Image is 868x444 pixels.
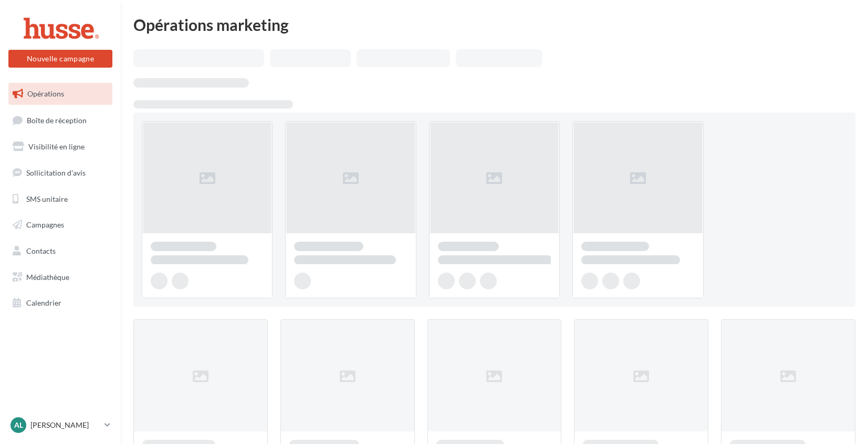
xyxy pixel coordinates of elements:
a: SMS unitaire [6,188,114,210]
a: Calendrier [6,292,114,314]
span: Sollicitation d'avis [26,168,86,177]
a: Campagnes [6,214,114,236]
span: Contacts [26,246,56,255]
span: SMS unitaire [26,194,68,203]
span: Boîte de réception [27,115,87,124]
span: Al [14,420,23,430]
span: Médiathèque [26,273,69,281]
a: Boîte de réception [6,109,114,132]
span: Opérations [27,89,64,98]
a: Al [PERSON_NAME] [8,415,112,435]
button: Nouvelle campagne [8,50,112,68]
a: Opérations [6,83,114,105]
div: Opérations marketing [133,17,855,33]
a: Visibilité en ligne [6,136,114,158]
a: Sollicitation d'avis [6,162,114,184]
p: [PERSON_NAME] [30,420,100,430]
a: Médiathèque [6,266,114,288]
span: Campagnes [26,220,64,229]
a: Contacts [6,240,114,262]
span: Visibilité en ligne [28,142,85,151]
span: Calendrier [26,298,61,307]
